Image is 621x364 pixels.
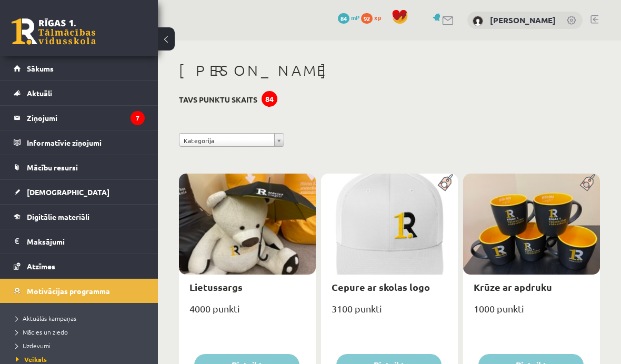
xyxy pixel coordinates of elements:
span: Atzīmes [27,261,55,271]
a: Uzdevumi [16,341,147,350]
span: mP [351,13,359,22]
legend: Ziņojumi [27,106,145,130]
a: Aktuāli [14,81,145,105]
span: [DEMOGRAPHIC_DATA] [27,187,109,197]
a: Cepure ar skolas logo [332,281,430,293]
span: Mācību resursi [27,163,78,172]
span: 92 [361,13,373,24]
a: Ziņojumi7 [14,106,145,130]
a: Rīgas 1. Tālmācības vidusskola [12,18,96,45]
a: Sākums [14,56,145,80]
span: xp [374,13,381,22]
i: 7 [131,111,145,125]
div: 4000 punkti [179,300,316,326]
span: Motivācijas programma [27,286,110,296]
a: 84 mP [338,13,359,22]
a: Motivācijas programma [14,279,145,303]
div: 3100 punkti [321,300,458,326]
a: Maksājumi [14,229,145,254]
a: Mācību resursi [14,155,145,179]
span: Uzdevumi [16,341,51,350]
a: Veikals [16,355,147,364]
img: Populāra prece [434,174,458,191]
span: Sākums [27,64,54,73]
a: Mācies un ziedo [16,327,147,337]
a: 92 xp [361,13,386,22]
a: Digitālie materiāli [14,205,145,229]
span: Kategorija [184,134,270,147]
a: Aktuālās kampaņas [16,314,147,323]
div: 84 [262,91,277,107]
span: 84 [338,13,349,24]
h1: [PERSON_NAME] [179,62,600,79]
a: [DEMOGRAPHIC_DATA] [14,180,145,204]
span: Digitālie materiāli [27,212,89,221]
img: Populāra prece [576,174,600,191]
a: Atzīmes [14,254,145,278]
a: Informatīvie ziņojumi [14,130,145,155]
div: 1000 punkti [463,300,600,326]
a: Kategorija [179,133,284,147]
h3: Tavs punktu skaits [179,95,257,104]
span: Aktuālās kampaņas [16,314,76,322]
a: Krūze ar apdruku [474,281,552,293]
legend: Maksājumi [27,229,145,254]
a: [PERSON_NAME] [490,15,556,25]
span: Mācies un ziedo [16,328,68,336]
legend: Informatīvie ziņojumi [27,130,145,155]
img: Viktorija Uškāne [473,16,483,26]
a: Lietussargs [189,281,243,293]
span: Aktuāli [27,88,52,98]
span: Veikals [16,355,47,363]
